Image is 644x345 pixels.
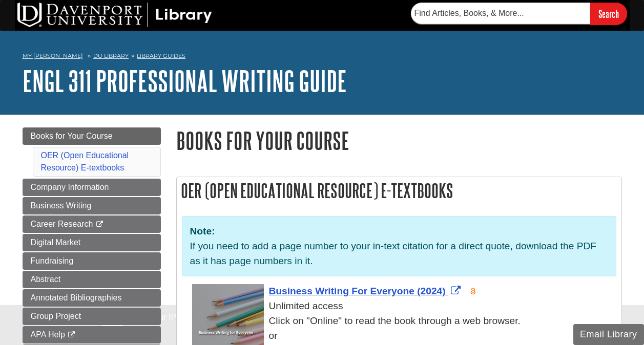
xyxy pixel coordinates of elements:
[31,201,92,210] span: Business Writing
[23,52,83,60] a: My [PERSON_NAME]
[573,324,644,345] button: Email Library
[93,52,129,59] a: DU Library
[31,220,93,228] span: Career Research
[137,52,185,59] a: Library Guides
[41,151,129,172] a: OER (Open Educational Resource) E-textbooks
[31,238,81,247] span: Digital Market
[23,289,161,307] a: Annotated Bibliographies
[269,286,446,296] span: Business Writing For Everyone (2024)
[23,252,161,270] a: Fundraising
[31,183,109,191] span: Company Information
[17,3,212,27] img: DU Library
[23,326,161,343] a: APA Help
[23,308,161,325] a: Group Project
[31,132,113,140] span: Books for Your Course
[31,275,61,284] span: Abstract
[23,197,161,214] a: Business Writing
[469,287,477,295] img: Open Access
[67,332,76,338] i: This link opens in a new window
[411,3,627,25] form: Searches DU Library's articles, books, and more
[23,215,161,233] a: Career Research
[23,179,161,196] a: Company Information
[590,3,627,25] input: Search
[23,127,161,145] a: Books for Your Course
[177,177,621,204] h2: OER (Open Educational Resource) E-textbooks
[23,49,622,66] nav: breadcrumb
[411,3,590,24] input: Find Articles, Books, & More...
[269,286,463,296] a: Link opens in new window
[31,312,81,320] span: Group Project
[31,293,122,302] span: Annotated Bibliographies
[23,234,161,251] a: Digital Market
[23,65,347,97] a: ENGL 311 Professional Writing Guide
[176,127,622,154] h1: Books for Your Course
[190,226,215,236] strong: Note:
[95,221,104,228] i: This link opens in a new window
[31,256,74,265] span: Fundraising
[182,216,616,276] div: If you need to add a page number to your in-text citation for a direct quote, download the PDF as...
[23,271,161,288] a: Abstract
[31,330,65,339] span: APA Help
